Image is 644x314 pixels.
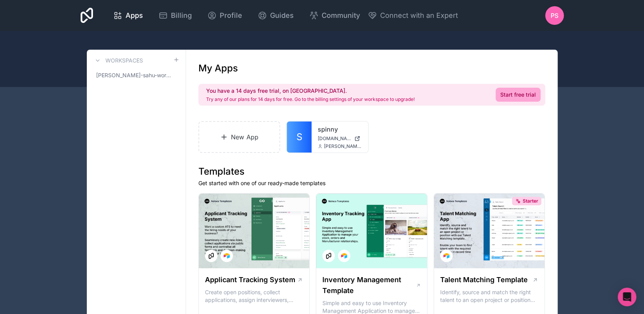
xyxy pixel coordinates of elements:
button: Connect with an Expert [368,10,458,21]
h1: My Apps [198,62,238,75]
a: spinny [318,125,362,134]
span: Starter [522,198,538,204]
h2: You have a 14 days free trial, on [GEOGRAPHIC_DATA]. [206,87,415,95]
p: Identify, source and match the right talent to an open project or position with our Talent Matchi... [440,288,539,304]
a: Community [303,7,366,24]
p: Create open positions, collect applications, assign interviewers, centralise candidate feedback a... [205,288,303,304]
span: [DOMAIN_NAME] [318,135,351,142]
h1: Templates [198,165,545,178]
span: Connect with an Expert [380,10,458,21]
img: Airtable Logo [443,253,449,259]
a: [DOMAIN_NAME] [318,135,362,142]
span: Guides [270,10,294,21]
h1: Talent Matching Template [440,274,528,285]
p: Get started with one of our ready-made templates [198,179,545,187]
span: Profile [220,10,242,21]
span: Community [322,10,360,21]
span: Billing [171,10,192,21]
a: Workspaces [93,56,143,65]
a: [PERSON_NAME]-sahu-workspace [93,68,179,82]
a: Profile [201,7,248,24]
a: Guides [251,7,300,24]
a: Apps [107,7,149,24]
span: [PERSON_NAME][EMAIL_ADDRESS][DOMAIN_NAME] [324,143,362,149]
a: S [287,121,312,153]
span: Apps [126,10,143,21]
a: New App [198,121,281,153]
h1: Inventory Management Template [322,274,415,296]
span: [PERSON_NAME]-sahu-workspace [96,71,173,79]
h1: Applicant Tracking System [205,274,295,285]
span: PS [551,11,558,20]
h3: Workspaces [105,57,143,64]
p: Try any of our plans for 14 days for free. Go to the billing settings of your workspace to upgrade! [206,96,415,102]
span: S [296,131,302,143]
div: Open Intercom Messenger [618,288,636,306]
img: Airtable Logo [341,253,347,259]
a: Billing [152,7,198,24]
img: Airtable Logo [224,253,230,259]
a: Start free trial [496,88,541,102]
